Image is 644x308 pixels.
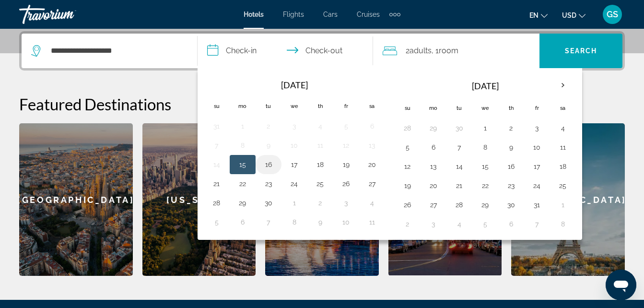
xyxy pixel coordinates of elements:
button: Day 28 [209,196,224,210]
span: 2 [406,44,432,58]
button: Day 28 [400,121,415,135]
div: Search widget [22,34,622,68]
button: Day 8 [478,141,493,154]
th: [DATE] [421,74,550,97]
span: GS [607,10,618,19]
button: Day 27 [364,177,380,190]
button: Day 23 [261,177,276,190]
span: , 1 [432,44,458,58]
button: Day 20 [364,158,380,171]
button: Day 14 [209,158,224,171]
button: Day 30 [503,198,519,212]
button: Extra navigation items [389,7,400,22]
button: Day 19 [400,179,415,192]
button: Day 13 [426,160,441,173]
button: Day 29 [426,121,441,135]
button: Day 6 [426,141,441,154]
button: Day 3 [287,119,302,133]
span: Adults [410,46,432,55]
button: Day 20 [426,179,441,192]
span: Room [439,46,458,55]
button: Day 5 [400,141,415,154]
button: Day 4 [555,121,571,135]
button: Day 6 [364,119,380,133]
a: Flights [283,11,304,18]
span: en [529,12,539,19]
button: Day 1 [287,196,302,210]
button: Day 1 [235,119,250,133]
button: Day 26 [339,177,354,190]
button: Day 4 [313,119,328,133]
button: Day 3 [529,121,545,135]
th: [DATE] [230,74,359,95]
button: Day 6 [503,217,519,231]
button: Day 7 [261,215,276,229]
a: Travorium [19,2,115,27]
button: Day 4 [452,217,467,231]
button: Day 3 [339,196,354,210]
span: Cruises [357,11,380,18]
button: Day 7 [209,139,224,152]
button: Day 24 [287,177,302,190]
button: Day 12 [400,160,415,173]
button: Day 11 [364,215,380,229]
button: Day 11 [555,141,571,154]
button: Day 10 [287,139,302,152]
button: Day 31 [529,198,545,212]
span: Search [565,47,597,55]
button: Day 25 [555,179,571,192]
button: Day 2 [400,217,415,231]
button: Day 7 [452,141,467,154]
button: Day 16 [503,160,519,173]
button: Day 24 [529,179,545,192]
button: Day 6 [235,215,250,229]
button: Day 8 [235,139,250,152]
button: Day 8 [555,217,571,231]
iframe: Button to launch messaging window [606,270,636,300]
button: Day 7 [529,217,545,231]
button: Day 21 [209,177,224,190]
button: Day 4 [364,196,380,210]
button: Day 14 [452,160,467,173]
button: Day 1 [555,198,571,212]
button: Day 23 [503,179,519,192]
button: Day 30 [261,196,276,210]
button: Day 17 [529,160,545,173]
button: Day 1 [478,121,493,135]
span: Cars [323,11,338,18]
button: Day 5 [339,119,354,133]
button: Day 3 [426,217,441,231]
button: Day 30 [452,121,467,135]
button: Day 2 [261,119,276,133]
a: [GEOGRAPHIC_DATA] [19,123,133,276]
button: Day 15 [235,158,250,171]
button: Day 17 [287,158,302,171]
button: Day 28 [452,198,467,212]
button: Day 11 [313,139,328,152]
a: Hotels [244,11,264,18]
button: Day 13 [364,139,380,152]
a: [US_STATE] [142,123,256,276]
button: Day 22 [478,179,493,192]
button: Day 29 [235,196,250,210]
button: Next month [550,74,576,96]
button: Day 27 [426,198,441,212]
button: Day 31 [209,119,224,133]
button: Day 21 [452,179,467,192]
button: Day 2 [503,121,519,135]
button: Day 29 [478,198,493,212]
button: Day 12 [339,139,354,152]
button: Day 26 [400,198,415,212]
button: Day 25 [313,177,328,190]
button: Day 18 [313,158,328,171]
button: Day 5 [209,215,224,229]
button: Day 19 [339,158,354,171]
button: Day 16 [261,158,276,171]
button: Day 18 [555,160,571,173]
h2: Featured Destinations [19,95,625,114]
button: Day 10 [339,215,354,229]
